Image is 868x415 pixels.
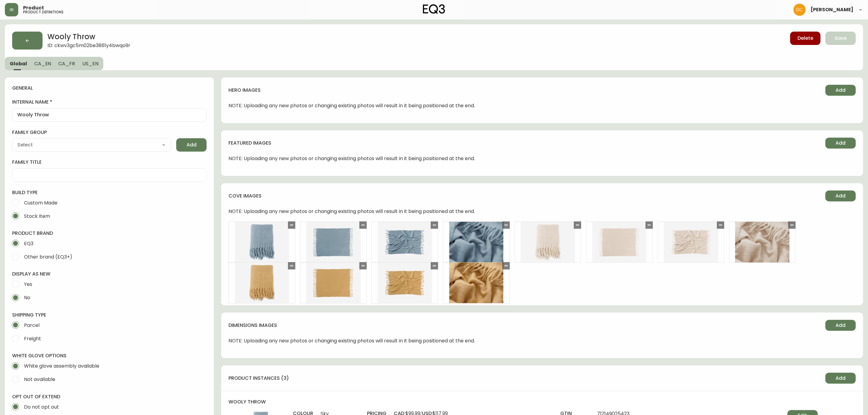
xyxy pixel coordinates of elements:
[836,322,846,329] span: Add
[24,213,50,219] span: Stock Item
[47,32,130,43] h2: Wooly Throw
[794,4,806,16] img: 7eb451d6983258353faa3212700b340b
[12,99,207,105] label: internal name
[825,85,856,96] button: Add
[82,60,98,67] span: US_EN
[24,240,33,247] span: EQ3
[825,320,856,331] button: Add
[34,60,51,67] span: CA_EN
[825,190,856,201] button: Add
[12,189,207,196] h4: build type
[798,35,813,42] span: Delete
[10,60,27,67] span: Global
[187,142,197,148] span: Add
[228,193,821,199] h4: cove images
[12,159,207,166] label: family title
[24,322,39,328] span: Parcel
[24,335,41,342] span: Freight
[47,43,130,50] span: ID: ckwv3gc5m02be3861y4bwqo9r
[12,85,202,91] h4: general
[228,322,821,329] h4: dimensions images
[12,129,171,136] label: family group
[24,376,55,382] span: Not available
[24,404,59,410] span: Do not opt out
[836,140,846,146] span: Add
[58,60,75,67] span: CA_FR
[12,352,207,359] h4: white glove options
[176,138,207,152] button: Add
[24,281,32,287] span: Yes
[825,373,856,384] button: Add
[228,140,821,146] h4: featured images
[228,399,856,405] h4: wooly throw
[423,4,445,14] img: logo
[836,375,846,382] span: Add
[24,254,72,260] span: Other brand (EQ3+)
[228,156,475,161] span: NOTE: Uploading any new photos or changing existing photos will result in it being positioned at ...
[228,338,475,344] span: NOTE: Uploading any new photos or changing existing photos will result in it being positioned at ...
[23,10,63,14] h5: product definitions
[24,200,57,206] span: Custom Made
[790,32,821,45] button: Delete
[12,312,207,318] h4: shipping type
[228,209,475,214] span: NOTE: Uploading any new photos or changing existing photos will result in it being positioned at ...
[12,230,207,237] h4: product brand
[228,103,475,108] span: NOTE: Uploading any new photos or changing existing photos will result in it being positioned at ...
[24,294,30,301] span: No
[12,393,207,400] h4: opt out of extend
[836,87,846,94] span: Add
[836,193,846,199] span: Add
[12,271,207,277] h4: display as new
[228,375,821,382] h4: product instances (3)
[825,138,856,149] button: Add
[24,363,99,369] span: White glove assembly available
[811,7,853,12] span: [PERSON_NAME]
[23,5,44,10] span: Product
[228,87,821,94] h4: hero images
